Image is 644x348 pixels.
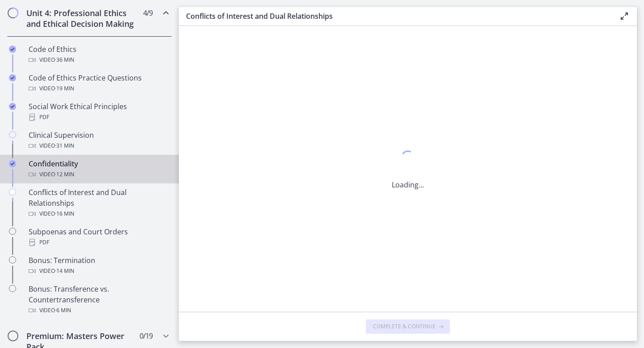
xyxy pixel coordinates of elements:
div: Confidentiality [29,158,168,180]
div: Video [29,169,168,180]
div: Conflicts of Interest and Dual Relationships [29,187,168,219]
div: Bonus: Transference vs. Countertransference [29,284,168,316]
div: Bonus: Termination [29,255,168,276]
button: Complete & continue [366,319,450,334]
div: Video [29,83,168,94]
div: Clinical Supervision [29,130,168,151]
p: Loading... [392,179,424,190]
div: Video [29,208,168,219]
span: · 19 min [55,83,74,94]
h3: Conflicts of Interest and Dual Relationships [186,11,605,21]
div: Code of Ethics Practice Questions [29,72,168,94]
div: Social Work Ethical Principles [29,101,168,123]
div: Code of Ethics [29,44,168,65]
i: Completed [9,46,16,53]
div: 1 [392,148,424,169]
i: Completed [9,160,16,167]
span: · 14 min [55,266,74,276]
i: Completed [9,103,16,110]
span: · 16 min [55,208,74,219]
h2: Unit 4: Professional Ethics and Ethical Decision Making [26,8,136,29]
span: Complete & continue [373,323,436,330]
div: Video [29,55,168,65]
div: Video [29,305,168,316]
span: 4 / 9 [143,8,153,18]
div: Video [29,140,168,151]
div: Video [29,266,168,276]
span: · 6 min [55,305,71,316]
i: Completed [9,74,16,81]
span: 0 / 19 [140,331,153,341]
span: · 36 min [55,55,74,65]
div: PDF [29,112,168,123]
span: · 12 min [55,169,74,180]
div: PDF [29,237,168,248]
div: Subpoenas and Court Orders [29,226,168,248]
span: · 31 min [55,140,74,151]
